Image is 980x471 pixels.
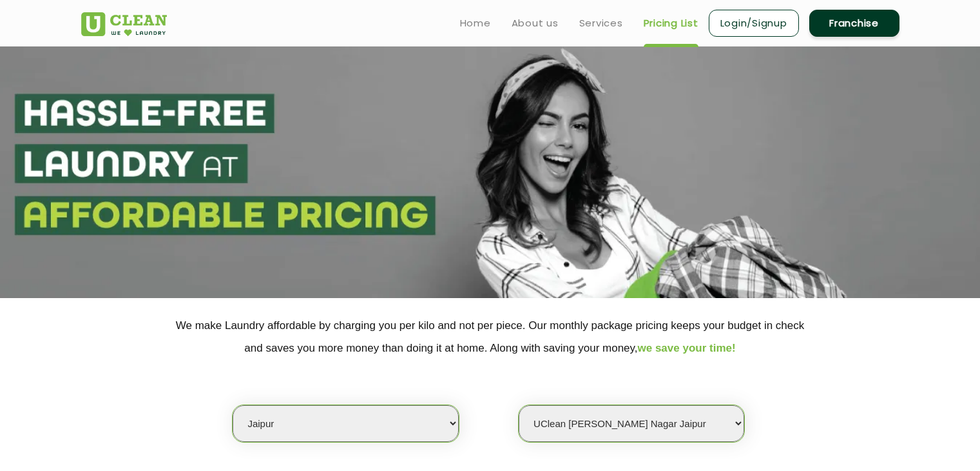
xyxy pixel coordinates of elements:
a: Services [579,15,623,31]
a: About us [512,15,559,31]
a: Franchise [809,10,899,37]
p: We make Laundry affordable by charging you per kilo and not per piece. Our monthly package pricin... [81,314,899,359]
a: Login/Signup [709,10,799,37]
img: UClean Laundry and Dry Cleaning [81,12,167,36]
span: we save your time! [638,342,736,354]
a: Home [460,15,491,31]
a: Pricing List [644,15,698,31]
